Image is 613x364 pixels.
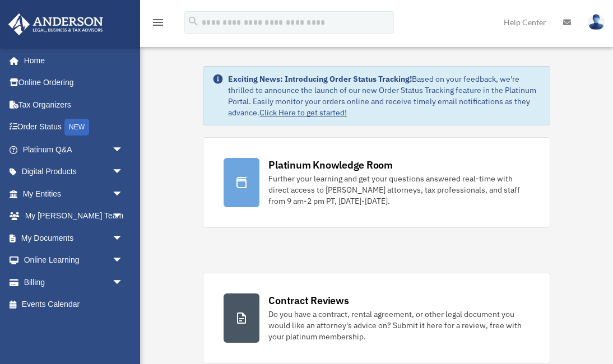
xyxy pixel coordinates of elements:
span: arrow_drop_down [112,205,134,228]
span: arrow_drop_down [112,249,134,272]
span: arrow_drop_down [112,271,134,294]
a: Online Ordering [8,72,140,94]
div: Platinum Knowledge Room [268,158,393,172]
i: search [187,15,199,27]
span: arrow_drop_down [112,161,134,184]
div: Do you have a contract, rental agreement, or other legal document you would like an attorney's ad... [268,309,529,342]
a: My [PERSON_NAME] Teamarrow_drop_down [8,205,140,227]
a: Order StatusNEW [8,116,140,139]
a: Platinum Knowledge Room Further your learning and get your questions answered real-time with dire... [203,137,550,228]
span: arrow_drop_down [112,183,134,206]
span: arrow_drop_down [112,227,134,250]
a: Billingarrow_drop_down [8,271,140,293]
a: Digital Productsarrow_drop_down [8,161,140,183]
a: Events Calendar [8,293,140,316]
a: menu [151,20,165,29]
a: Click Here to get started! [259,108,347,118]
i: menu [151,16,165,29]
a: My Documentsarrow_drop_down [8,227,140,249]
a: My Entitiesarrow_drop_down [8,183,140,205]
div: Contract Reviews [268,293,349,307]
span: arrow_drop_down [112,138,134,161]
div: NEW [64,119,89,136]
img: Anderson Advisors Platinum Portal [5,13,106,35]
div: Based on your feedback, we're thrilled to announce the launch of our new Order Status Tracking fe... [228,73,540,118]
a: Contract Reviews Do you have a contract, rental agreement, or other legal document you would like... [203,273,550,363]
strong: Exciting News: Introducing Order Status Tracking! [228,74,412,84]
a: Tax Organizers [8,94,140,116]
a: Online Learningarrow_drop_down [8,249,140,272]
a: Home [8,49,134,72]
a: Platinum Q&Aarrow_drop_down [8,138,140,161]
div: Further your learning and get your questions answered real-time with direct access to [PERSON_NAM... [268,173,529,207]
img: User Pic [588,14,605,30]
